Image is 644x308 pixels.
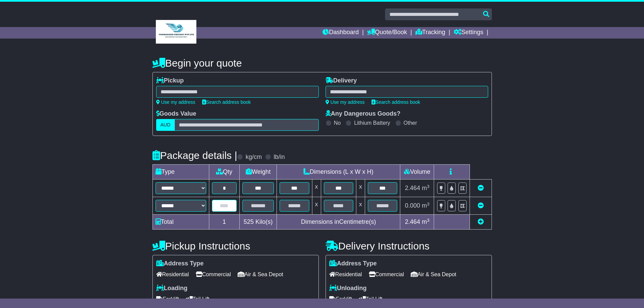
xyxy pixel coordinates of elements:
[156,119,175,131] label: AUD
[405,218,420,225] span: 2.464
[312,180,321,197] td: x
[427,202,430,207] sup: 3
[273,153,285,161] label: lb/in
[209,165,240,180] td: Qty
[405,202,420,209] span: 0.000
[404,120,417,126] label: Other
[238,269,283,280] span: Air & Sea Depot
[244,218,254,225] span: 525
[156,294,179,304] span: Forklift
[156,285,188,292] label: Loading
[152,150,237,161] h4: Package details |
[427,184,430,189] sup: 3
[427,218,430,223] sup: 3
[411,269,456,280] span: Air & Sea Depot
[422,185,430,191] span: m
[196,269,231,280] span: Commercial
[422,218,430,225] span: m
[152,57,492,69] h4: Begin your quote
[186,294,210,304] span: Tail Lift
[240,165,277,180] td: Weight
[400,165,434,180] td: Volume
[326,240,492,252] h4: Delivery Instructions
[422,202,430,209] span: m
[202,99,251,105] a: Search address book
[367,27,407,39] a: Quote/Book
[405,185,420,191] span: 2.464
[240,215,277,230] td: Kilo(s)
[478,202,484,209] a: Remove this item
[415,27,445,39] a: Tracking
[359,294,383,304] span: Tail Lift
[156,110,196,118] label: Goods Value
[312,197,321,215] td: x
[329,269,362,280] span: Residential
[372,99,420,105] a: Search address book
[152,215,209,230] td: Total
[152,165,209,180] td: Type
[152,240,319,252] h4: Pickup Instructions
[209,215,240,230] td: 1
[156,77,184,85] label: Pickup
[326,99,365,105] a: Use my address
[356,180,365,197] td: x
[329,294,352,304] span: Forklift
[326,110,401,118] label: Any Dangerous Goods?
[156,260,204,267] label: Address Type
[354,120,390,126] label: Lithium Battery
[478,185,484,191] a: Remove this item
[245,153,262,161] label: kg/cm
[156,99,195,105] a: Use my address
[277,215,400,230] td: Dimensions in Centimetre(s)
[326,77,357,85] label: Delivery
[369,269,404,280] span: Commercial
[454,27,483,39] a: Settings
[356,197,365,215] td: x
[156,269,189,280] span: Residential
[323,27,359,39] a: Dashboard
[478,218,484,225] a: Add new item
[329,285,367,292] label: Unloading
[277,165,400,180] td: Dimensions (L x W x H)
[334,120,341,126] label: No
[329,260,377,267] label: Address Type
